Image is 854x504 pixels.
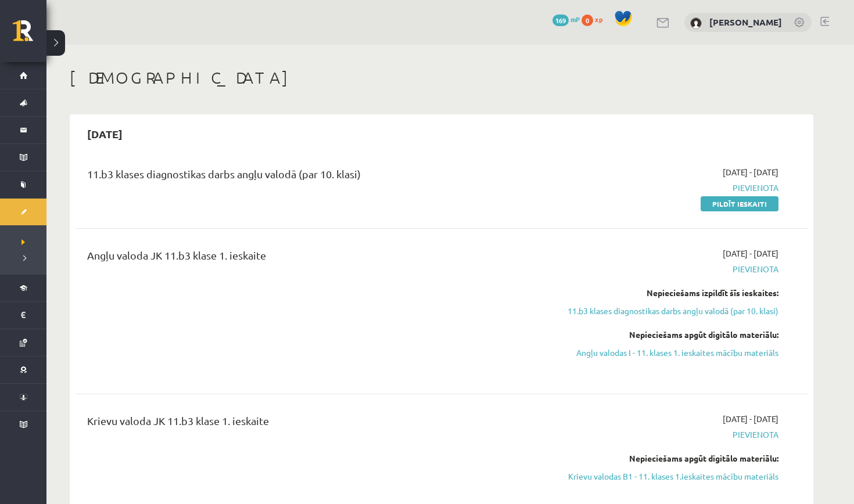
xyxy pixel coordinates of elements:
[87,413,542,434] div: Krievu valoda JK 11.b3 klase 1. ieskaite
[559,452,778,465] div: Nepieciešams apgūt digitālo materiālu:
[76,120,134,147] h2: [DATE]
[559,429,778,441] span: Pievienota
[701,196,778,211] a: Pildīt ieskaiti
[559,182,778,194] span: Pievienota
[559,287,778,299] div: Nepieciešams izpildīt šīs ieskaites:
[582,15,593,26] span: 0
[723,166,778,178] span: [DATE] - [DATE]
[559,263,778,275] span: Pievienota
[70,68,813,88] h1: [DEMOGRAPHIC_DATA]
[570,15,580,24] span: mP
[709,16,782,28] a: [PERSON_NAME]
[723,413,778,425] span: [DATE] - [DATE]
[559,470,778,483] a: Krievu valodas B1 - 11. klases 1.ieskaites mācību materiāls
[559,347,778,359] a: Angļu valodas I - 11. klases 1. ieskaites mācību materiāls
[559,329,778,341] div: Nepieciešams apgūt digitālo materiālu:
[723,247,778,260] span: [DATE] - [DATE]
[87,166,542,188] div: 11.b3 klases diagnostikas darbs angļu valodā (par 10. klasi)
[690,17,702,29] img: Nikola Zemzare
[552,15,580,24] a: 169 mP
[582,15,608,24] a: 0 xp
[87,247,542,269] div: Angļu valoda JK 11.b3 klase 1. ieskaite
[559,305,778,317] a: 11.b3 klases diagnostikas darbs angļu valodā (par 10. klasi)
[595,15,602,24] span: xp
[552,15,569,26] span: 169
[13,20,46,49] a: Rīgas 1. Tālmācības vidusskola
